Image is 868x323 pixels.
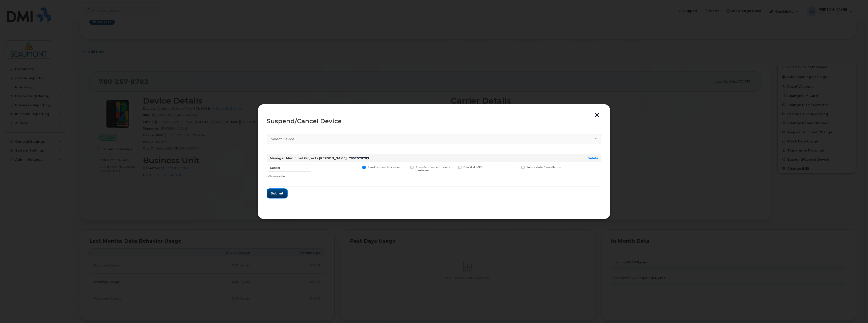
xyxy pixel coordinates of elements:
span: 7802578783 [349,156,369,160]
strong: Manager Municipal Projects [PERSON_NAME] [270,156,347,160]
input: Blacklist IMEI [452,166,455,168]
span: Select device [271,137,294,141]
button: Submit [267,189,287,198]
input: Future date Cancellation [515,166,518,168]
input: Send request to carrier [356,166,359,168]
div: Suspend/Cancel Device [267,118,601,124]
input: Transfer device to spare hardware [404,166,407,168]
a: Select device [267,134,601,144]
span: Send request to carrier [368,166,400,169]
div: Choose action [268,172,311,178]
span: Blacklist IMEI [464,166,482,169]
span: Transfer device to spare hardware [416,166,450,172]
span: Submit [271,191,283,196]
a: Delete [587,156,598,160]
span: Future date Cancellation [527,166,561,169]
